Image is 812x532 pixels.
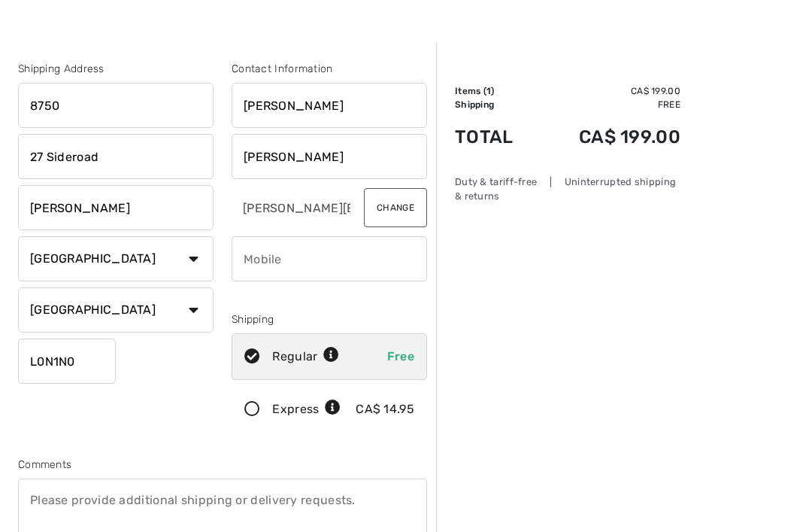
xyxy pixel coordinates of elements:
div: Shipping Address [18,62,214,78]
input: Address line 1 [18,84,214,129]
div: Comments [18,458,427,473]
input: Last name [232,135,427,180]
td: Total [455,112,537,163]
input: City [18,186,214,231]
button: Change [364,189,427,228]
div: Duty & tariff-free | Uninterrupted shipping & returns [455,175,680,204]
td: Items ( ) [455,85,537,99]
td: CA$ 199.00 [537,112,680,163]
div: Express [272,401,341,419]
span: 1 [486,87,491,97]
input: First name [232,84,427,129]
td: Shipping [455,99,537,112]
td: Free [537,99,680,112]
div: Shipping [232,312,427,328]
input: Zip/Postal Code [18,339,116,385]
span: Free [387,350,414,364]
div: CA$ 14.95 [356,401,414,419]
div: Regular [272,348,339,366]
input: Address line 2 [18,135,214,180]
input: Mobile [232,237,427,282]
td: CA$ 199.00 [537,85,680,99]
div: Contact Information [232,62,427,78]
input: E-mail [232,186,352,231]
